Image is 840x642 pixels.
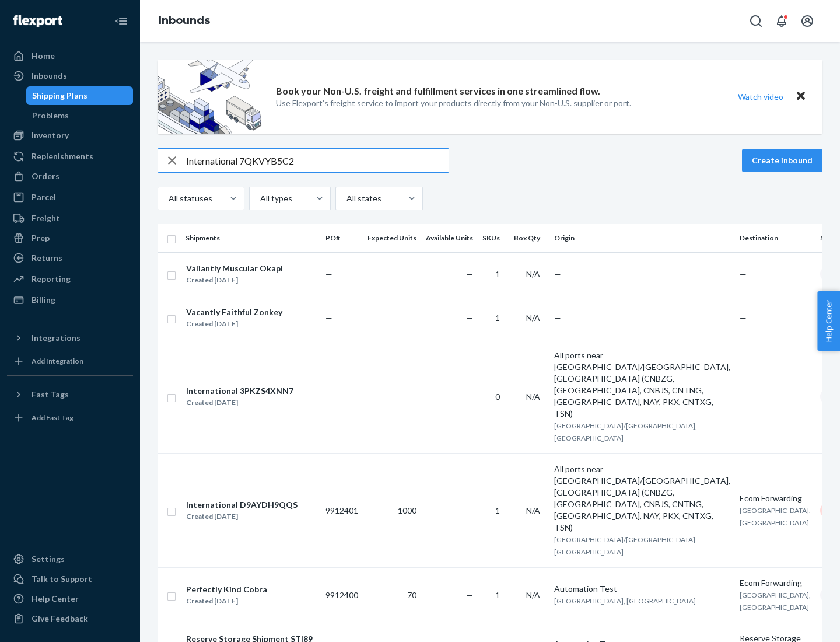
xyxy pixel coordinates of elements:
[325,313,332,323] span: —
[32,356,83,366] div: Add Integration
[32,593,79,605] div: Help Center
[26,106,134,125] a: Problems
[321,224,363,252] th: PO#
[466,392,473,402] span: —
[466,313,473,323] span: —
[526,392,540,402] span: N/A
[259,193,260,204] input: All types
[186,318,282,330] div: Created [DATE]
[740,313,747,323] span: —
[32,413,73,423] div: Add Fast Tag
[7,550,133,568] a: Settings
[742,149,822,172] button: Create inbound
[740,392,747,402] span: —
[32,553,65,565] div: Settings
[7,570,133,588] a: Talk to Support
[7,409,133,427] a: Add Fast Tag
[398,505,416,515] span: 1000
[7,385,133,404] button: Fast Tags
[32,130,69,141] div: Inventory
[7,589,133,608] a: Help Center
[554,421,697,442] span: [GEOGRAPHIC_DATA]/[GEOGRAPHIC_DATA], [GEOGRAPHIC_DATA]
[186,511,297,522] div: Created [DATE]
[554,269,561,279] span: —
[7,352,133,371] a: Add Integration
[186,584,267,595] div: Perfectly Kind Cobra
[796,9,819,33] button: Open account menu
[7,188,133,207] a: Parcel
[554,463,730,533] div: All ports near [GEOGRAPHIC_DATA]/[GEOGRAPHIC_DATA], [GEOGRAPHIC_DATA] (CNBZG, [GEOGRAPHIC_DATA], ...
[495,590,500,600] span: 1
[276,85,600,98] p: Book your Non-U.S. freight and fulfillment services in one streamlined flow.
[186,263,283,274] div: Valiantly Muscular Okapi
[526,590,540,600] span: N/A
[321,567,363,623] td: 9912400
[495,392,500,402] span: 0
[478,224,509,252] th: SKUs
[321,453,363,567] td: 9912401
[495,269,500,279] span: 1
[526,269,540,279] span: N/A
[32,613,88,624] div: Give Feedback
[13,15,62,27] img: Flexport logo
[7,329,133,347] button: Integrations
[325,392,332,402] span: —
[32,110,69,121] div: Problems
[32,212,60,224] div: Freight
[7,229,133,247] a: Prep
[149,4,219,38] ol: breadcrumbs
[32,294,55,306] div: Billing
[7,209,133,228] a: Freight
[740,269,747,279] span: —
[421,224,478,252] th: Available Units
[554,535,697,556] span: [GEOGRAPHIC_DATA]/[GEOGRAPHIC_DATA], [GEOGRAPHIC_DATA]
[7,147,133,166] a: Replenishments
[466,269,473,279] span: —
[407,590,416,600] span: 70
[186,306,282,318] div: Vacantly Faithful Zonkey
[32,70,67,82] div: Inbounds
[526,505,540,515] span: N/A
[466,590,473,600] span: —
[793,88,808,105] button: Close
[32,252,62,264] div: Returns
[7,126,133,145] a: Inventory
[186,385,293,397] div: International 3PKZS4XNN7
[466,505,473,515] span: —
[186,149,449,172] input: Search inbounds by name, destination, msku...
[110,9,133,33] button: Close Navigation
[740,577,811,589] div: Ecom Forwarding
[167,193,169,204] input: All statuses
[325,269,332,279] span: —
[740,493,811,504] div: Ecom Forwarding
[186,499,297,511] div: International D9AYDH9QQS
[7,249,133,267] a: Returns
[186,397,293,409] div: Created [DATE]
[32,90,87,102] div: Shipping Plans
[159,14,210,27] a: Inbounds
[7,47,133,65] a: Home
[32,273,71,285] div: Reporting
[549,224,735,252] th: Origin
[363,224,421,252] th: Expected Units
[509,224,549,252] th: Box Qty
[32,191,56,203] div: Parcel
[7,167,133,186] a: Orders
[744,9,768,33] button: Open Search Box
[740,591,811,612] span: [GEOGRAPHIC_DATA], [GEOGRAPHIC_DATA]
[740,506,811,527] span: [GEOGRAPHIC_DATA], [GEOGRAPHIC_DATA]
[32,232,50,244] div: Prep
[186,595,267,607] div: Created [DATE]
[817,291,840,351] button: Help Center
[32,50,55,62] div: Home
[495,505,500,515] span: 1
[345,193,346,204] input: All states
[554,596,696,605] span: [GEOGRAPHIC_DATA], [GEOGRAPHIC_DATA]
[770,9,793,33] button: Open notifications
[735,224,815,252] th: Destination
[526,313,540,323] span: N/A
[32,389,69,400] div: Fast Tags
[554,583,730,595] div: Automation Test
[554,313,561,323] span: —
